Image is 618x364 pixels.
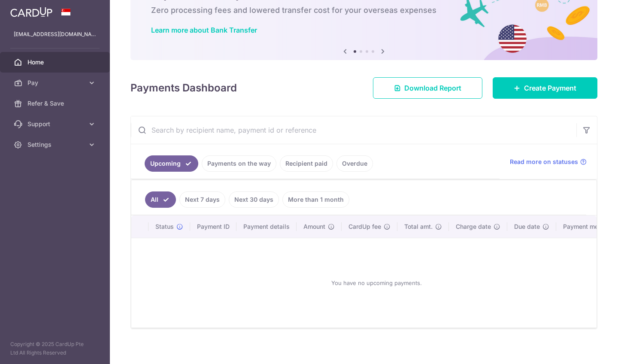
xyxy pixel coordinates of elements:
a: Recipient paid [280,155,333,172]
h4: Payments Dashboard [130,80,237,96]
a: More than 1 month [282,191,349,208]
span: Charge date [456,222,491,231]
div: You have no upcoming payments. [142,245,611,321]
th: Payment details [236,215,297,238]
a: Download Report [373,77,482,99]
span: Read more on statuses [510,158,578,166]
a: Next 7 days [179,191,225,208]
span: Help [20,6,37,14]
span: Refer & Save [27,99,84,108]
a: Payments on the way [202,155,276,172]
img: CardUp [10,7,52,17]
span: Status [155,222,174,231]
span: Due date [514,222,540,231]
span: CardUp fee [348,222,381,231]
span: Home [27,58,84,67]
th: Payment ID [190,215,236,238]
a: Learn more about Bank Transfer [151,26,257,34]
span: Amount [303,222,325,231]
span: Pay [27,79,84,87]
p: [EMAIL_ADDRESS][DOMAIN_NAME] [14,30,96,39]
a: Upcoming [145,155,198,172]
span: Settings [27,140,84,149]
span: Total amt. [404,222,433,231]
a: Next 30 days [229,191,279,208]
a: Create Payment [493,77,597,99]
a: All [145,191,176,208]
span: Create Payment [524,83,576,93]
a: Read more on statuses [510,158,587,166]
span: Support [27,120,84,128]
input: Search by recipient name, payment id or reference [131,116,576,144]
a: Overdue [336,155,373,172]
span: Download Report [404,83,461,93]
h6: Zero processing fees and lowered transfer cost for your overseas expenses [151,5,577,15]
